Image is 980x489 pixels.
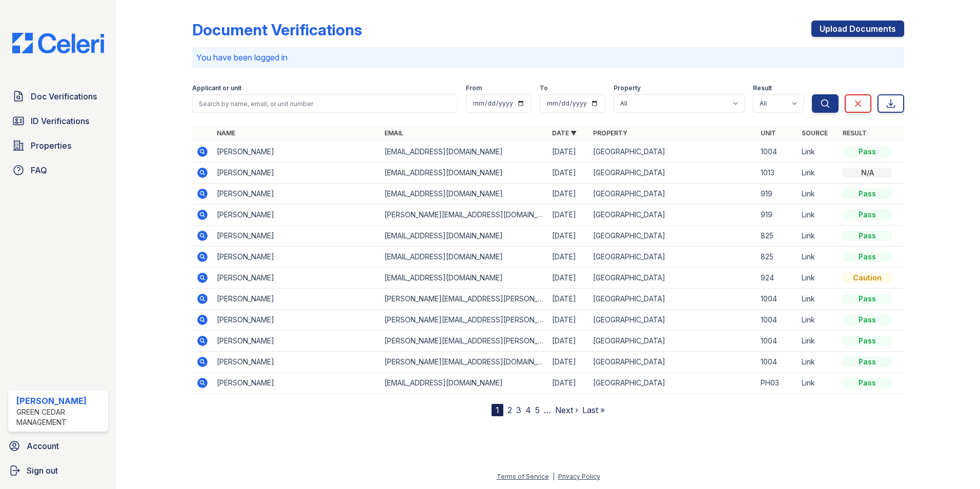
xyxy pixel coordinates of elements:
[593,129,627,137] a: Property
[548,184,589,205] td: [DATE]
[555,405,578,415] a: Next ›
[548,331,589,352] td: [DATE]
[589,352,757,373] td: [GEOGRAPHIC_DATA]
[380,352,548,373] td: [PERSON_NAME][EMAIL_ADDRESS][DOMAIN_NAME]
[548,352,589,373] td: [DATE]
[843,315,892,325] div: Pass
[589,141,757,162] td: [GEOGRAPHIC_DATA]
[192,21,362,39] div: Document Verifications
[380,247,548,268] td: [EMAIL_ADDRESS][DOMAIN_NAME]
[213,141,380,162] td: [PERSON_NAME]
[380,289,548,310] td: [PERSON_NAME][EMAIL_ADDRESS][PERSON_NAME][DOMAIN_NAME]
[31,139,71,152] span: Properties
[380,331,548,352] td: [PERSON_NAME][EMAIL_ADDRESS][PERSON_NAME][DOMAIN_NAME]
[811,21,904,37] a: Upload Documents
[213,331,380,352] td: [PERSON_NAME]
[589,226,757,247] td: [GEOGRAPHIC_DATA]
[798,373,839,394] td: Link
[589,373,757,394] td: [GEOGRAPHIC_DATA]
[757,352,798,373] td: 1004
[589,310,757,331] td: [GEOGRAPHIC_DATA]
[217,129,235,137] a: Name
[582,405,605,415] a: Last »
[798,226,839,247] td: Link
[213,226,380,247] td: [PERSON_NAME]
[761,129,776,137] a: Unit
[213,205,380,226] td: [PERSON_NAME]
[213,310,380,331] td: [PERSON_NAME]
[27,464,58,477] span: Sign out
[798,331,839,352] td: Link
[843,294,892,304] div: Pass
[589,289,757,310] td: [GEOGRAPHIC_DATA]
[380,268,548,289] td: [EMAIL_ADDRESS][DOMAIN_NAME]
[798,205,839,226] td: Link
[843,378,892,388] div: Pass
[497,473,549,480] a: Terms of Service
[548,373,589,394] td: [DATE]
[802,129,828,137] a: Source
[31,164,47,176] span: FAQ
[380,226,548,247] td: [EMAIL_ADDRESS][DOMAIN_NAME]
[589,162,757,184] td: [GEOGRAPHIC_DATA]
[757,205,798,226] td: 919
[589,268,757,289] td: [GEOGRAPHIC_DATA]
[548,205,589,226] td: [DATE]
[558,473,600,480] a: Privacy Policy
[525,405,531,415] a: 4
[757,247,798,268] td: 825
[535,405,540,415] a: 5
[384,129,403,137] a: Email
[614,84,641,92] label: Property
[548,310,589,331] td: [DATE]
[843,189,892,199] div: Pass
[380,205,548,226] td: [PERSON_NAME][EMAIL_ADDRESS][DOMAIN_NAME]
[798,289,839,310] td: Link
[31,115,89,127] span: ID Verifications
[380,373,548,394] td: [EMAIL_ADDRESS][DOMAIN_NAME]
[4,33,112,53] img: CE_Logo_Blue-a8612792a0a2168367f1c8372b55b34899dd931a85d93a1a3d3e32e68fde9ad4.png
[843,273,892,283] div: Caution
[798,162,839,184] td: Link
[540,84,548,92] label: To
[380,162,548,184] td: [EMAIL_ADDRESS][DOMAIN_NAME]
[757,310,798,331] td: 1004
[589,184,757,205] td: [GEOGRAPHIC_DATA]
[757,184,798,205] td: 919
[492,404,503,416] div: 1
[798,310,839,331] td: Link
[843,168,892,178] div: N/A
[757,289,798,310] td: 1004
[552,129,577,137] a: Date ▼
[4,460,112,481] button: Sign out
[192,94,458,113] input: Search by name, email, or unit number
[466,84,482,92] label: From
[798,184,839,205] td: Link
[757,162,798,184] td: 1013
[798,141,839,162] td: Link
[213,289,380,310] td: [PERSON_NAME]
[843,147,892,157] div: Pass
[8,135,108,156] a: Properties
[843,129,867,137] a: Result
[548,247,589,268] td: [DATE]
[843,252,892,262] div: Pass
[213,373,380,394] td: [PERSON_NAME]
[757,226,798,247] td: 825
[589,331,757,352] td: [GEOGRAPHIC_DATA]
[192,84,241,92] label: Applicant or unit
[196,51,900,64] p: You have been logged in
[16,407,104,427] div: Green Cedar Management
[843,357,892,367] div: Pass
[757,373,798,394] td: PH03
[8,111,108,131] a: ID Verifications
[213,268,380,289] td: [PERSON_NAME]
[548,289,589,310] td: [DATE]
[516,405,521,415] a: 3
[843,210,892,220] div: Pass
[548,226,589,247] td: [DATE]
[544,404,551,416] span: …
[757,268,798,289] td: 924
[31,90,97,103] span: Doc Verifications
[213,162,380,184] td: [PERSON_NAME]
